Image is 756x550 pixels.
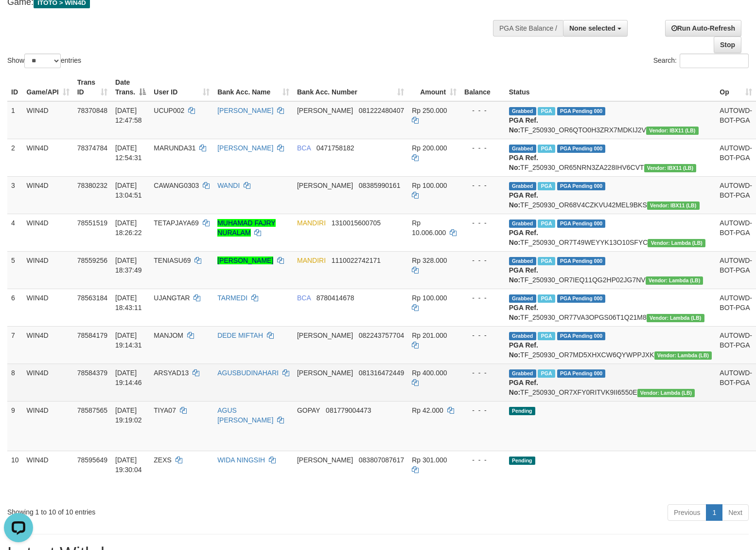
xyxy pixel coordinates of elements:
[115,144,142,162] span: [DATE] 12:54:31
[722,504,749,521] a: Next
[509,229,538,246] b: PGA Ref. No:
[648,239,705,247] span: Vendor URL: https://dashboard.q2checkout.com/secure
[359,182,401,189] span: Copy 08385990161 to clipboard
[115,456,142,474] span: [DATE] 19:30:04
[217,182,240,189] a: WANDI
[412,182,447,189] span: Rp 100.000
[332,219,381,227] span: Copy 1310015600705 to clipboard
[115,331,142,349] span: [DATE] 19:14:31
[332,257,381,264] span: Copy 1110022742171 to clipboard
[316,144,354,152] span: Copy 0471758182 to clipboard
[217,369,279,377] a: AGUSBUDINAHARI
[73,73,111,101] th: Trans ID: activate to sort column ascending
[716,139,756,176] td: AUTOWD-BOT-PGA
[297,369,353,377] span: [PERSON_NAME]
[412,331,447,339] span: Rp 201.000
[412,369,447,377] span: Rp 400.000
[647,202,700,210] span: Vendor URL: https://dashboard.q2checkout.com/secure
[509,332,536,340] span: Grabbed
[154,219,199,227] span: TETAPJAYA69
[538,107,555,115] span: Marked by bxjAdminWD
[509,145,536,153] span: Grabbed
[557,369,606,378] span: PGA Pending
[509,379,538,396] b: PGA Ref. No:
[23,451,73,500] td: WIN4D
[115,294,142,312] span: [DATE] 18:43:11
[297,144,311,152] span: BCA
[4,4,33,33] button: Open LiveChat chat widget
[509,369,536,378] span: Grabbed
[706,504,722,521] a: 1
[297,219,326,227] span: MANDIRI
[23,73,73,101] th: Game/API: activate to sort column ascending
[7,451,23,500] td: 10
[115,182,142,199] span: [DATE] 13:04:51
[77,294,107,302] span: 78563184
[7,54,81,68] label: Show entries
[7,364,23,401] td: 8
[359,331,404,339] span: Copy 082243757704 to clipboard
[7,326,23,364] td: 7
[505,326,716,364] td: TF_250930_OR7MD5XHXCW6QYWPPJXK
[115,219,142,237] span: [DATE] 18:26:22
[217,219,276,237] a: MUHAMAD FAJRY NURALAM
[154,456,172,464] span: ZEXS
[217,107,273,114] a: [PERSON_NAME]
[77,406,107,414] span: 78587565
[154,257,191,264] span: TENIASU69
[115,406,142,424] span: [DATE] 19:19:02
[509,341,538,359] b: PGA Ref. No:
[637,389,695,397] span: Vendor URL: https://dashboard.q2checkout.com/secure
[716,364,756,401] td: AUTOWD-BOT-PGA
[464,218,501,228] div: - - -
[217,294,247,302] a: TARMEDI
[359,369,404,377] span: Copy 081316472449 to clipboard
[646,127,699,135] span: Vendor URL: https://dashboard.q2checkout.com/secure
[77,456,107,464] span: 78595649
[217,456,265,464] a: WIDA NINGSIH
[464,405,501,415] div: - - -
[412,406,443,414] span: Rp 42.000
[509,220,536,228] span: Grabbed
[23,101,73,139] td: WIN4D
[716,101,756,139] td: AUTOWD-BOT-PGA
[505,364,716,401] td: TF_250930_OR7XFY0RITVK9II6550E
[154,369,189,377] span: ARSYAD13
[716,289,756,326] td: AUTOWD-BOT-PGA
[653,54,749,68] label: Search:
[297,257,326,264] span: MANDIRI
[154,182,199,189] span: CAWANG0303
[716,251,756,289] td: AUTOWD-BOT-PGA
[23,401,73,451] td: WIN4D
[509,154,538,171] b: PGA Ref. No:
[7,101,23,139] td: 1
[505,139,716,176] td: TF_250930_OR65NRN3ZA228IHV6CVT
[297,294,311,302] span: BCA
[297,182,353,189] span: [PERSON_NAME]
[654,351,712,360] span: Vendor URL: https://dashboard.q2checkout.com/secure
[557,332,606,340] span: PGA Pending
[505,176,716,214] td: TF_250930_OR68V4CZKVU42MEL9BKS
[77,369,107,377] span: 78584379
[538,145,555,153] span: Marked by bxjAdminWD
[646,276,703,285] span: Vendor URL: https://dashboard.q2checkout.com/secure
[23,176,73,214] td: WIN4D
[23,214,73,251] td: WIN4D
[77,144,107,152] span: 78374784
[24,54,61,68] select: Showentries
[23,251,73,289] td: WIN4D
[412,107,447,114] span: Rp 250.000
[716,73,756,101] th: Op: activate to sort column ascending
[464,368,501,378] div: - - -
[23,326,73,364] td: WIN4D
[509,257,536,265] span: Grabbed
[460,73,505,101] th: Balance
[217,144,273,152] a: [PERSON_NAME]
[213,73,293,101] th: Bank Acc. Name: activate to sort column ascending
[7,214,23,251] td: 4
[217,331,263,339] a: DEDE MIFTAH
[412,144,447,152] span: Rp 200.000
[408,73,460,101] th: Amount: activate to sort column ascending
[509,116,538,134] b: PGA Ref. No:
[115,369,142,386] span: [DATE] 19:14:46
